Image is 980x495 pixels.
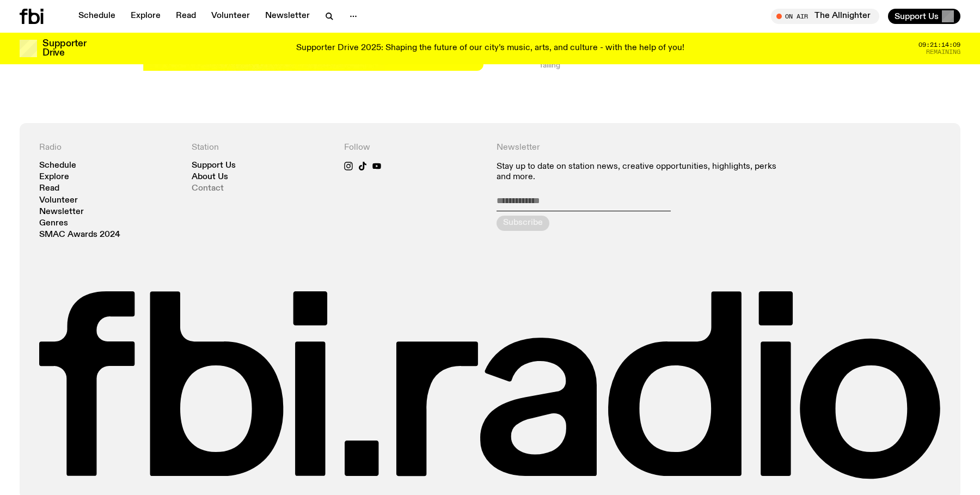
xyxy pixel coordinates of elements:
[296,44,684,53] p: Supporter Drive 2025: Shaping the future of our city’s music, arts, and culture - with the help o...
[39,162,76,170] a: Schedule
[39,197,78,205] a: Volunteer
[39,231,120,239] a: SMAC Awards 2024
[497,216,549,231] button: Subscribe
[39,185,59,193] a: Read
[39,173,69,181] a: Explore
[192,162,236,170] a: Support Us
[192,173,228,181] a: About Us
[39,208,84,216] a: Newsletter
[540,60,865,71] span: falling
[205,9,256,24] a: Volunteer
[888,9,960,24] button: Support Us
[926,49,960,55] span: Remaining
[124,9,167,24] a: Explore
[497,143,788,153] h4: Newsletter
[895,11,939,21] span: Support Us
[918,42,960,48] span: 09:21:14:09
[72,9,122,24] a: Schedule
[497,162,788,182] p: Stay up to date on station news, creative opportunities, highlights, perks and more.
[259,9,316,24] a: Newsletter
[39,143,179,153] h4: Radio
[42,39,86,58] h3: Supporter Drive
[771,9,879,24] button: On AirThe Allnighter
[192,185,224,193] a: Contact
[39,219,68,228] a: Genres
[344,143,483,153] h4: Follow
[192,143,331,153] h4: Station
[169,9,203,24] a: Read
